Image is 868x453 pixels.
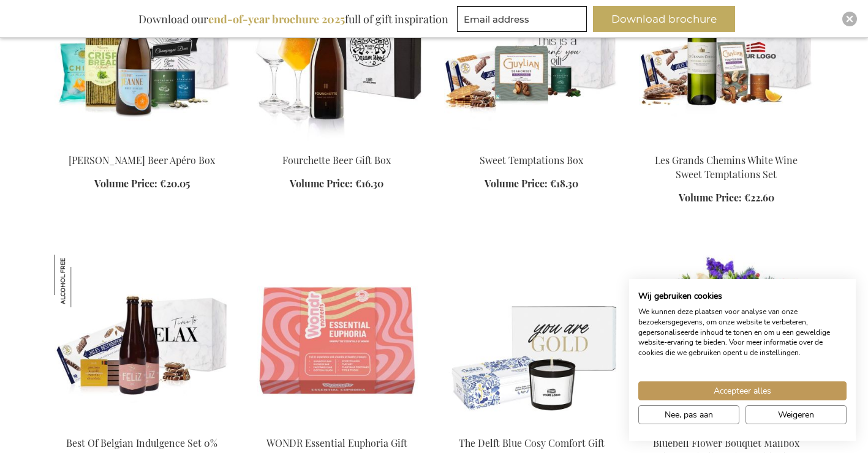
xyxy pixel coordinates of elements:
[457,6,591,36] form: marketing offers and promotions
[290,177,383,191] a: Volume Price: €16.30
[842,12,857,26] div: Close
[94,177,190,191] a: Volume Price: €20.05
[714,384,771,397] span: Accepteer alles
[444,421,619,433] a: Delft's Cosy Comfort Gift Set
[638,307,847,358] p: We kunnen deze plaatsen voor analyse van onze bezoekersgegevens, om onze website te verbeteren, g...
[679,191,774,205] a: Volume Price: €22.60
[593,6,735,32] button: Download brochure
[282,154,391,167] a: Fourchette Beer Gift Box
[744,191,774,204] span: €22.60
[69,154,215,167] a: [PERSON_NAME] Beer Apéro Box
[846,15,853,23] img: Close
[485,177,578,191] a: Volume Price: €18.30
[638,405,739,424] button: Pas cookie voorkeuren aan
[444,255,619,426] img: Delft's Cosy Comfort Gift Set
[290,177,353,190] span: Volume Price:
[480,154,583,167] a: Sweet Temptations Box
[55,255,107,307] img: Best Of Belgian Indulgence Set 0%
[55,138,230,150] a: Dame Jeanne Champagne Beer Apéro Box
[249,421,425,433] a: WONDR Essential Euphoria Gift Box
[638,291,847,302] h2: Wij gebruiken cookies
[638,381,847,400] button: Accepteer alle cookies
[94,177,157,190] span: Volume Price:
[457,6,587,32] input: Email address
[745,405,847,424] button: Alle cookies weigeren
[55,421,230,433] a: Best Of Belgian Indulgence Set 0% Best Of Belgian Indulgence Set 0%
[639,138,814,150] a: Les Grands Chemins White Wine Sweet
[355,177,383,190] span: €16.30
[249,138,425,150] a: Fourchette Beer Gift Box Fourchette Beer Gift Box
[550,177,578,190] span: €18.30
[249,255,425,426] img: WONDR Essential Euphoria Gift Box
[160,177,190,190] span: €20.05
[444,138,619,150] a: Sweet Temptations Box
[208,12,345,26] b: end-of-year brochure 2025
[55,255,230,426] img: Best Of Belgian Indulgence Set 0%
[679,191,742,204] span: Volume Price:
[66,436,217,449] a: Best Of Belgian Indulgence Set 0%
[639,255,814,426] img: Bluebell Flowers Letterbox Gift
[665,408,713,421] span: Nee, pas aan
[485,177,548,190] span: Volume Price:
[133,6,454,32] div: Download our full of gift inspiration
[655,154,798,181] a: Les Grands Chemins White Wine Sweet Temptations Set
[778,408,814,421] span: Weigeren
